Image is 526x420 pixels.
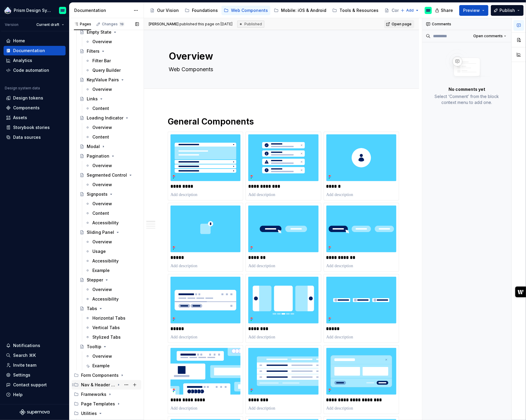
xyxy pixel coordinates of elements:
div: Content [92,134,109,140]
div: Changes [102,22,125,27]
a: Tabs [77,304,141,313]
div: Overview [92,125,112,130]
div: Web Components [231,7,268,13]
a: Content [83,132,141,142]
div: Pages [74,22,91,27]
div: Modal [87,144,100,150]
div: Utilities [72,409,141,418]
a: Components [4,103,66,113]
a: Links [77,94,141,104]
a: Example [83,361,141,371]
button: Current draft [34,21,67,29]
div: Usage [92,248,106,254]
a: Overview [83,123,141,132]
a: Mobile: iOS & Android [271,6,329,15]
div: Loading Indicator [87,115,123,121]
div: Assets [13,115,27,121]
div: Query Builder [92,67,121,73]
h1: General Components [168,116,395,127]
textarea: Web Components [168,65,393,74]
div: Documentation [74,7,131,13]
span: Current draft [36,22,59,27]
button: Publish [491,5,524,16]
div: Tooltip [87,344,101,350]
a: Content [83,104,141,113]
a: Overview [83,285,141,294]
a: Overview [83,85,141,94]
a: Signposts [77,189,141,199]
div: Example [92,267,110,273]
button: Contact support [4,380,66,390]
div: Tabs [87,306,97,312]
a: Overview [83,199,141,209]
div: Form Components [81,372,119,378]
a: Web Components [221,6,270,15]
div: Overview [92,39,112,45]
a: Design tokens [4,93,66,103]
div: Stylized Tabs [92,334,121,340]
p: Select ‘Comment’ from the block context menu to add one. [429,94,504,105]
a: Accessibility [83,218,141,228]
div: Utilities [81,410,97,416]
div: Components [13,105,40,111]
a: Data sources [4,133,66,142]
a: Overview [83,161,141,170]
div: Nav & Header Components [72,380,141,390]
a: Segmented Control [77,170,141,180]
a: Overview [83,351,141,361]
div: Signposts [87,191,108,197]
div: Page Templates [72,399,141,409]
div: Mobile: iOS & Android [281,7,326,13]
div: Example [92,363,110,369]
a: Stepper [77,275,141,285]
div: Form Components [72,371,141,380]
button: Open comments [471,32,509,40]
button: Help [4,390,66,399]
div: Frameworks [72,390,141,399]
p: No comments yet [449,86,485,92]
a: Invite team [4,360,66,370]
div: Overview [92,201,112,207]
div: Links [87,96,98,102]
button: Preview [459,5,488,16]
div: Accessibility [92,296,119,302]
button: Prism Design SystemEmiliano Rodriguez [1,4,68,17]
div: Version [5,22,18,27]
a: Code automation [4,66,66,75]
div: Data sources [13,134,41,140]
div: Overview [92,86,112,92]
div: Design tokens [13,95,43,101]
div: Settings [13,372,30,378]
a: Supernova Logo [20,409,49,415]
a: Horizontal Tabs [83,313,141,323]
div: Stepper [87,277,103,283]
a: Example [83,266,141,275]
a: Query Builder [83,66,141,75]
div: Documentation [13,48,45,54]
a: Analytics [4,56,66,65]
a: Our Vision [148,6,181,15]
a: Tools & Resources [330,6,381,15]
button: Notifications [4,341,66,350]
img: 7635c75e-2dfb-4ae4-a1bf-28044bef50bb.png [326,206,396,252]
a: Overview [83,180,141,189]
div: Foundations [192,7,218,13]
a: Stylized Tabs [83,332,141,342]
div: Page Templates [81,401,115,407]
img: Emiliano Rodriguez [425,7,432,14]
a: Component Status [382,6,439,15]
div: Code automation [13,67,49,73]
div: Segmented Control [87,172,127,178]
div: Page tree [148,4,398,16]
div: Component Status [392,7,430,13]
div: Storybook stories [13,125,50,130]
a: Tooltip [77,342,141,351]
div: Prism Design System [14,7,52,13]
a: Sliding Panel [77,228,141,237]
div: Invite team [13,362,36,368]
div: Pagination [87,153,109,159]
a: Modal [77,142,141,151]
span: Preview [463,7,480,13]
span: Add [406,8,414,13]
div: Tools & Resources [339,7,378,13]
